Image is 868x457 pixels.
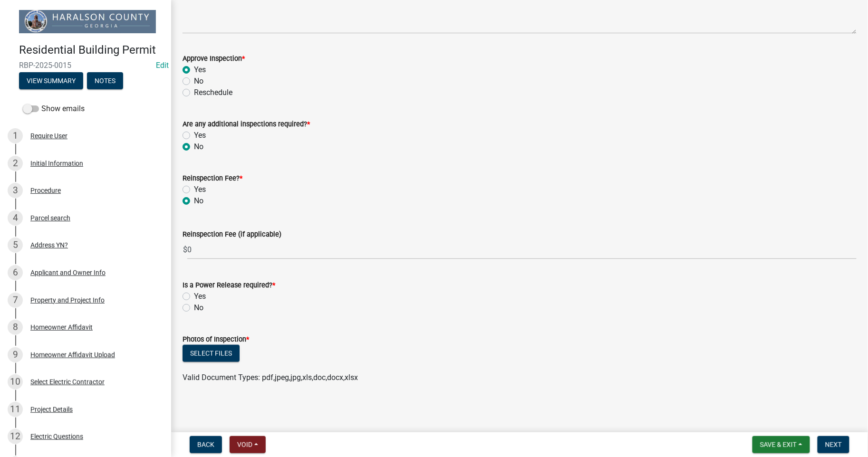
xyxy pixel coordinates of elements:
[183,121,310,128] label: Are any additional inspections required?
[87,72,123,89] button: Notes
[183,282,275,289] label: Is a Power Release required?
[30,352,115,358] div: Homeowner Affidavit Upload
[237,441,252,448] span: Void
[8,128,23,143] div: 1
[156,61,169,70] a: Edit
[30,297,105,304] div: Property and Project Info
[87,77,123,85] wm-modal-confirm: Notes
[19,77,83,85] wm-modal-confirm: Summary
[194,141,203,152] label: No
[30,187,61,194] div: Procedure
[194,184,206,195] label: Yes
[818,436,849,453] button: Next
[760,441,797,448] span: Save & Exit
[30,242,68,248] div: Address YN?
[183,231,281,238] label: Reinspection Fee (if applicable)
[8,429,23,444] div: 12
[30,324,93,331] div: Homeowner Affidavit
[183,175,242,182] label: Reinspection Fee?
[8,402,23,417] div: 11
[752,436,810,453] button: Save & Exit
[183,336,249,343] label: Photos of Inspection
[8,210,23,226] div: 4
[194,130,206,141] label: Yes
[8,293,23,308] div: 7
[194,291,206,302] label: Yes
[183,373,358,382] span: Valid Document Types: pdf,jpeg,jpg,xls,doc,docx,xlsx
[194,76,203,87] label: No
[194,64,206,76] label: Yes
[30,379,105,385] div: Select Electric Contractor
[19,43,164,57] h4: Residential Building Permit
[8,265,23,280] div: 6
[156,61,169,70] wm-modal-confirm: Edit Application Number
[8,347,23,362] div: 9
[8,156,23,171] div: 2
[8,374,23,390] div: 10
[190,436,222,453] button: Back
[30,269,106,276] div: Applicant and Owner Info
[19,10,156,33] img: Haralson County, Georgia
[8,320,23,335] div: 8
[197,441,214,448] span: Back
[230,436,266,453] button: Void
[30,133,68,139] div: Require User
[183,345,240,362] button: Select files
[194,302,203,314] label: No
[183,240,188,259] span: $
[19,72,83,89] button: View Summary
[19,61,152,70] span: RBP-2025-0015
[194,87,232,98] label: Reschedule
[8,238,23,253] div: 5
[30,215,70,221] div: Parcel search
[30,160,83,167] div: Initial Information
[8,183,23,198] div: 3
[30,406,73,413] div: Project Details
[23,103,85,114] label: Show emails
[194,195,203,207] label: No
[30,433,83,440] div: Electric Questions
[825,441,842,448] span: Next
[183,56,245,62] label: Approve Inspection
